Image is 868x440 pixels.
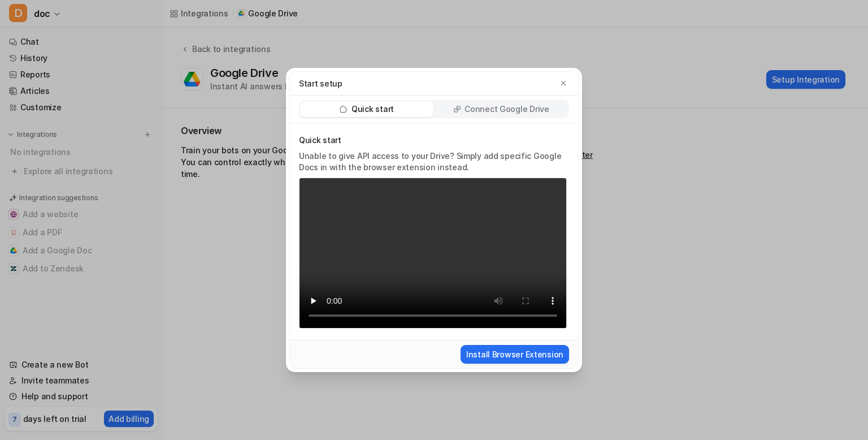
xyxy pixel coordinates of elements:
[299,178,567,329] video: Your browser does not support the video tag.
[299,77,342,89] p: Start setup
[299,135,567,146] p: Quick start
[299,150,567,173] p: Unable to give API access to your Drive? Simply add specific Google Docs in with the browser exte...
[461,345,569,364] button: Install Browser Extension
[351,103,394,115] p: Quick start
[465,103,549,115] p: Connect Google Drive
